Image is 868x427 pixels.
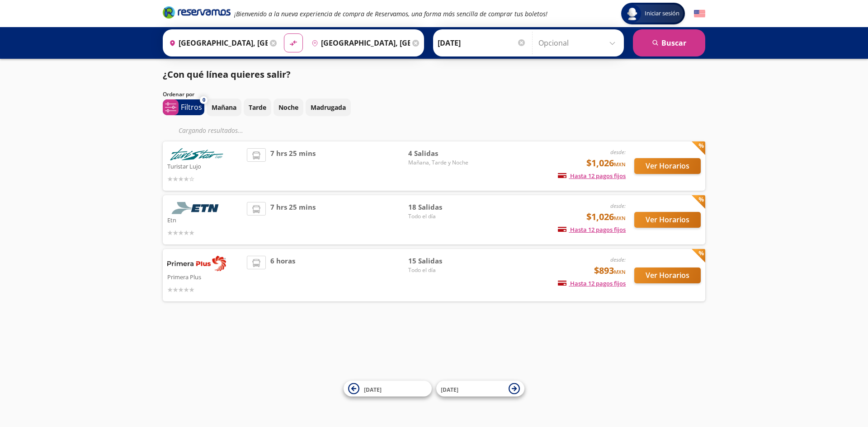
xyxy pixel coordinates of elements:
em: desde: [610,256,626,263]
span: 0 [203,96,205,104]
p: Ordenar por [163,90,194,99]
button: Ver Horarios [634,212,701,228]
p: Turistar Lujo [167,160,242,171]
em: Cargando resultados ... [179,126,243,135]
button: [DATE] [344,381,432,397]
small: MXN [614,268,626,275]
img: Turistar Lujo [167,148,226,160]
em: desde: [610,202,626,210]
span: $1,026 [586,210,626,224]
span: Hasta 12 pagos fijos [558,172,626,180]
small: MXN [614,215,626,221]
span: Iniciar sesión [641,9,683,18]
span: Hasta 12 pagos fijos [558,279,626,287]
input: Elegir Fecha [438,32,526,54]
button: Mañana [207,99,241,116]
p: Etn [167,214,242,225]
button: Buscar [633,29,705,56]
p: Noche [278,103,298,112]
span: 4 Salidas [408,148,472,159]
span: 15 Salidas [408,256,472,266]
span: Mañana, Tarde y Noche [408,159,472,167]
p: Primera Plus [167,271,242,282]
button: Ver Horarios [634,267,701,283]
button: Madrugada [306,99,351,116]
em: ¡Bienvenido a la nueva experiencia de compra de Reservamos, una forma más sencilla de comprar tus... [234,9,547,18]
button: Ver Horarios [634,158,701,174]
em: desde: [610,148,626,156]
span: [DATE] [441,385,458,393]
span: 7 hrs 25 mins [270,202,316,238]
span: $1,026 [586,156,626,170]
p: Tarde [249,103,266,112]
button: 0Filtros [163,99,204,115]
a: Brand Logo [163,5,231,22]
i: Brand Logo [163,5,231,19]
span: Todo el día [408,212,472,221]
img: Primera Plus [167,256,226,271]
span: 7 hrs 25 mins [270,148,316,184]
img: Etn [167,202,226,214]
button: Tarde [244,99,271,116]
span: 18 Salidas [408,202,472,212]
span: Hasta 12 pagos fijos [558,225,626,234]
span: 6 horas [270,256,295,295]
span: Todo el día [408,266,472,274]
p: ¿Con qué línea quieres salir? [163,68,291,81]
p: Filtros [181,102,202,113]
button: Noche [274,99,303,116]
input: Buscar Origen [165,32,268,54]
p: Mañana [212,103,236,112]
small: MXN [614,161,626,168]
button: [DATE] [436,381,524,397]
span: $893 [594,264,626,277]
input: Buscar Destino [308,32,410,54]
p: Madrugada [311,103,346,112]
input: Opcional [538,32,619,54]
button: English [694,8,705,19]
span: [DATE] [364,385,382,393]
